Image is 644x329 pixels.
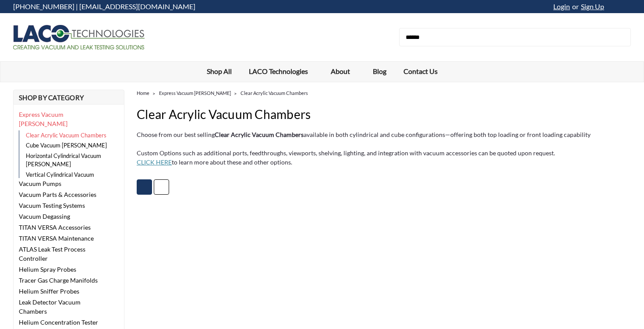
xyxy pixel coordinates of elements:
h2: Shop By Category [13,90,124,105]
a: ATLAS Leak Test Process Controller [14,244,107,264]
span: or [570,2,579,10]
p: Custom Options such as additional ports, feedthroughs, viewports, shelving, lighting, and integra... [137,148,631,167]
a: Horizontal Cylindrical Vacuum [PERSON_NAME] [19,151,113,170]
a: Shop All [198,62,240,81]
a: Leak Detector Vacuum Chambers [14,297,107,317]
a: Blog [364,62,395,81]
a: LACO Technologies [240,62,322,82]
a: Clear Acrylic Vacuum Chambers [19,130,113,141]
a: Vacuum Pumps [14,178,107,189]
a: TITAN VERSA Accessories [14,222,107,233]
a: Vertical Cylindrical Vacuum [PERSON_NAME] [19,170,113,189]
a: Home [137,90,149,96]
a: Toggle List View [154,179,169,195]
a: CLICK HERE [137,158,172,166]
a: Tracer Gas Charge Manifolds [14,275,107,286]
img: LACO Technologies [13,25,145,49]
h1: Clear Acrylic Vacuum Chambers [137,105,631,123]
a: Toggle Grid View [137,179,152,195]
a: Helium Concentration Tester [14,317,107,328]
a: Contact Us [395,62,446,81]
a: Vacuum Testing Systems [14,200,107,211]
a: Vacuum Parts & Accessories [14,189,107,200]
a: Helium Sniffer Probes [14,286,107,297]
a: cart-preview-dropdown [609,0,631,13]
a: Helium Spray Probes [14,264,107,275]
a: Express Vacuum [PERSON_NAME] [159,90,231,96]
a: Vacuum Degassing [14,211,107,222]
p: Choose from our best selling available in both cylindrical and cube configurations—offering both ... [137,130,631,139]
a: TITAN VERSA Maintenance [14,233,107,244]
strong: Clear Acrylic Vacuum Chambers [215,131,304,138]
a: Express Vacuum [PERSON_NAME] [14,109,107,129]
a: About [322,62,364,82]
a: Clear Acrylic Vacuum Chambers [241,90,308,96]
a: Cube Vacuum [PERSON_NAME] [19,140,113,151]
